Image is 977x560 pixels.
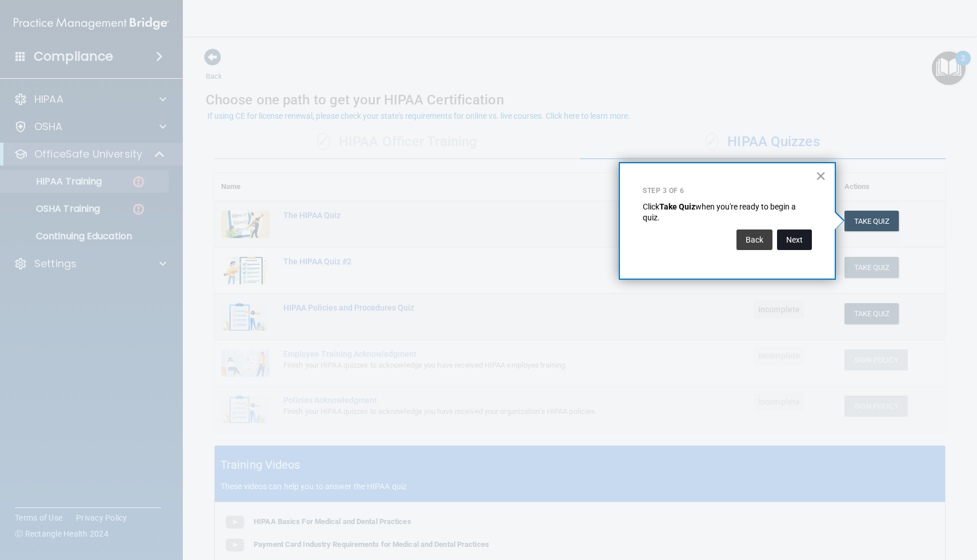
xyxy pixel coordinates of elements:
[777,229,812,250] button: Next
[643,202,659,211] span: Click
[659,202,695,211] strong: Take Quiz
[643,186,812,196] p: Step 3 of 6
[844,211,899,232] button: Take Quiz
[643,202,798,223] span: when you're ready to begin a quiz.
[815,167,826,185] button: Close
[736,229,772,250] button: Back
[920,481,963,525] iframe: Drift Widget Chat Controller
